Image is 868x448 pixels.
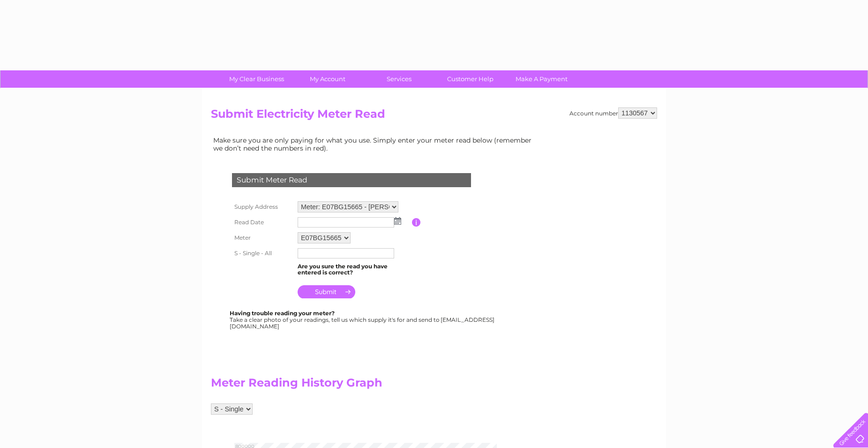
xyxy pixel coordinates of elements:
h2: Submit Electricity Meter Read [211,107,657,125]
b: Having trouble reading your meter? [230,310,335,317]
div: Take a clear photo of your readings, tell us which supply it's for and send to [EMAIL_ADDRESS][DO... [230,310,496,329]
th: Supply Address [230,199,295,215]
td: Make sure you are only paying for what you use. Simply enter your meter read below (remember we d... [211,134,539,154]
th: S - Single - All [230,246,295,261]
a: Make A Payment [503,70,580,88]
th: Meter [230,230,295,246]
a: My Account [289,70,367,88]
div: Submit Meter Read [232,173,471,187]
a: My Clear Business [218,70,295,88]
h2: Meter Reading History Graph [211,376,539,394]
th: Read Date [230,215,295,230]
img: ... [394,217,401,225]
a: Customer Help [432,70,509,88]
td: Are you sure the read you have entered is correct? [295,261,412,279]
div: Account number [569,107,657,119]
input: Information [412,218,421,227]
a: Services [360,70,438,88]
input: Submit [298,285,355,298]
